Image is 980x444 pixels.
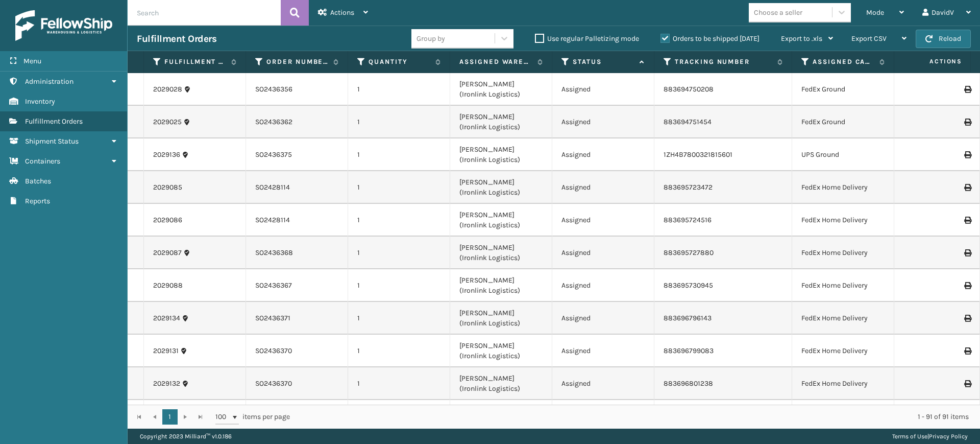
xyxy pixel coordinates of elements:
[450,171,552,204] td: [PERSON_NAME] (Ironlink Logistics)
[459,57,532,66] label: Assigned Warehouse
[813,57,874,66] label: Assigned Carrier Service
[348,73,450,106] td: 1
[162,409,178,425] a: 1
[15,10,112,41] img: logo
[792,237,894,269] td: FedEx Home Delivery
[792,106,894,138] td: FedEx Ground
[552,237,654,269] td: Assigned
[348,171,450,204] td: 1
[450,73,552,106] td: [PERSON_NAME] (Ironlink Logistics)
[552,106,654,138] td: Assigned
[552,269,654,302] td: Assigned
[215,412,231,422] span: 100
[450,106,552,138] td: [PERSON_NAME] (Ironlink Logistics)
[450,335,552,367] td: [PERSON_NAME] (Ironlink Logistics)
[348,269,450,302] td: 1
[25,97,55,106] span: Inventory
[792,335,894,367] td: FedEx Home Delivery
[348,400,450,433] td: 1
[153,84,182,95] a: 2029028
[792,73,894,106] td: FedEx Ground
[535,34,639,43] label: Use regular Palletizing mode
[153,281,183,291] a: 2029088
[246,138,348,171] td: SO2436375
[964,380,970,387] i: Print Label
[153,150,180,160] a: 2029136
[450,138,552,171] td: [PERSON_NAME] (Ironlink Logistics)
[929,433,968,440] a: Privacy Policy
[664,183,713,192] a: 883695723472
[348,138,450,171] td: 1
[754,7,802,18] div: Choose a seller
[664,118,712,126] a: 883694751454
[792,138,894,171] td: UPS Ground
[552,138,654,171] td: Assigned
[792,171,894,204] td: FedEx Home Delivery
[964,282,970,289] i: Print Label
[246,302,348,335] td: SO2436371
[153,346,179,356] a: 2029131
[892,433,927,440] a: Terms of Use
[153,117,182,127] a: 2029025
[664,150,732,159] a: 1ZH4B7800321815601
[137,33,216,45] h3: Fulfillment Orders
[664,85,714,94] a: 883694750208
[246,367,348,400] td: SO2436370
[573,57,634,66] label: Status
[246,106,348,138] td: SO2436362
[25,177,51,185] span: Batches
[348,302,450,335] td: 1
[792,367,894,400] td: FedEx Home Delivery
[246,269,348,302] td: SO2436367
[552,302,654,335] td: Assigned
[348,237,450,269] td: 1
[664,216,712,224] a: 883695724516
[781,34,822,43] span: Export to .xls
[23,57,41,65] span: Menu
[660,34,759,43] label: Orders to be shipped [DATE]
[246,73,348,106] td: SO2436356
[964,184,970,191] i: Print Label
[246,237,348,269] td: SO2436368
[892,429,968,444] div: |
[675,57,772,66] label: Tracking Number
[153,182,182,193] a: 2029085
[964,347,970,355] i: Print Label
[664,281,713,290] a: 883695730945
[964,249,970,256] i: Print Label
[450,204,552,237] td: [PERSON_NAME] (Ironlink Logistics)
[164,57,226,66] label: Fulfillment Order Id
[552,400,654,433] td: Assigned
[246,204,348,237] td: SO2428114
[416,33,445,44] div: Group by
[450,367,552,400] td: [PERSON_NAME] (Ironlink Logistics)
[153,215,182,225] a: 2029086
[140,429,232,444] p: Copyright 2023 Milliard™ v 1.0.186
[664,346,714,355] a: 883696799083
[25,197,50,205] span: Reports
[450,237,552,269] td: [PERSON_NAME] (Ironlink Logistics)
[792,204,894,237] td: FedEx Home Delivery
[266,57,328,66] label: Order Number
[25,77,73,86] span: Administration
[304,412,969,422] div: 1 - 91 of 91 items
[369,57,430,66] label: Quantity
[246,335,348,367] td: SO2436370
[246,171,348,204] td: SO2428114
[25,157,60,166] span: Containers
[916,30,971,48] button: Reload
[792,302,894,335] td: FedEx Home Delivery
[450,400,552,433] td: [PERSON_NAME] (Ironlink Logistics)
[348,367,450,400] td: 1
[552,335,654,367] td: Assigned
[664,248,714,257] a: 883695727880
[153,313,180,323] a: 2029134
[330,8,354,17] span: Actions
[25,137,79,146] span: Shipment Status
[552,171,654,204] td: Assigned
[450,269,552,302] td: [PERSON_NAME] (Ironlink Logistics)
[964,217,970,224] i: Print Label
[246,400,348,433] td: SO2436379
[964,119,970,126] i: Print Label
[792,400,894,433] td: FedEx Home Delivery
